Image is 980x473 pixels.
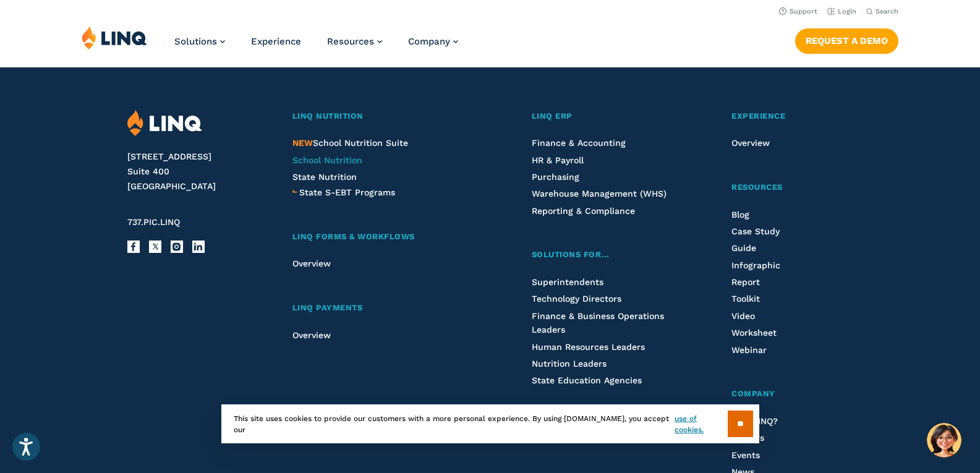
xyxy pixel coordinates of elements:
[127,110,202,137] img: LINQ | K‑12 Software
[731,345,767,355] a: Webinar
[731,182,783,192] span: Resources
[532,111,573,121] span: LINQ ERP
[731,277,760,287] a: Report
[192,241,205,253] a: LinkedIn
[292,111,364,121] span: LINQ Nutrition
[779,7,817,15] a: Support
[731,260,780,270] a: Infographic
[408,36,450,47] span: Company
[171,241,183,253] a: Instagram
[795,26,898,53] nav: Button Navigation
[731,389,775,398] span: Company
[327,36,382,47] a: Resources
[731,210,749,219] a: Blog
[532,189,667,198] a: Warehouse Management (WHS)
[532,294,621,304] a: Technology Directors
[292,172,357,182] a: State Nutrition
[174,36,225,47] a: Solutions
[532,375,642,385] a: State Education Agencies
[292,232,415,241] span: LINQ Forms & Workflows
[866,7,898,16] button: Open Search Bar
[327,36,374,47] span: Resources
[292,155,362,165] a: School Nutrition
[292,330,331,340] a: Overview
[731,328,777,338] a: Worksheet
[292,138,408,148] a: NEWSchool Nutrition Suite
[292,302,478,315] a: LINQ Payments
[532,277,603,287] a: Superintendents
[731,294,760,304] a: Toolkit
[731,243,756,253] a: Guide
[149,241,161,253] a: X
[82,26,147,49] img: LINQ | K‑12 Software
[299,187,395,197] span: State S-EBT Programs
[292,303,363,312] span: LINQ Payments
[731,181,853,194] a: Resources
[731,111,785,121] span: Experience
[299,185,395,199] a: State S-EBT Programs
[292,110,478,123] a: LINQ Nutrition
[532,311,664,335] a: Finance & Business Operations Leaders
[221,404,759,443] div: This site uses cookies to provide our customers with a more personal experience. By using [DOMAIN...
[731,138,770,148] a: Overview
[127,150,268,194] address: [STREET_ADDRESS] Suite 400 [GEOGRAPHIC_DATA]
[292,138,408,148] span: School Nutrition Suite
[532,138,626,148] a: Finance & Accounting
[292,138,313,148] span: NEW
[174,26,458,67] nav: Primary Navigation
[731,226,780,236] a: Case Study
[532,155,584,165] a: HR & Payroll
[731,110,853,123] a: Experience
[292,231,478,244] a: LINQ Forms & Workflows
[532,206,635,216] a: Reporting & Compliance
[532,342,645,352] a: Human Resources Leaders
[532,172,579,182] a: Purchasing
[532,359,607,369] a: Nutrition Leaders
[731,311,755,321] a: Video
[408,36,458,47] a: Company
[927,423,961,458] button: Hello, have a question? Let’s chat.
[532,110,678,123] a: LINQ ERP
[174,36,217,47] span: Solutions
[127,241,140,253] a: Facebook
[876,7,898,15] span: Search
[251,36,301,47] a: Experience
[292,258,331,268] a: Overview
[127,217,180,227] span: 737.PIC.LINQ
[675,413,727,435] a: use of cookies.
[795,28,898,53] a: Request a Demo
[827,7,856,15] a: Login
[731,388,853,401] a: Company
